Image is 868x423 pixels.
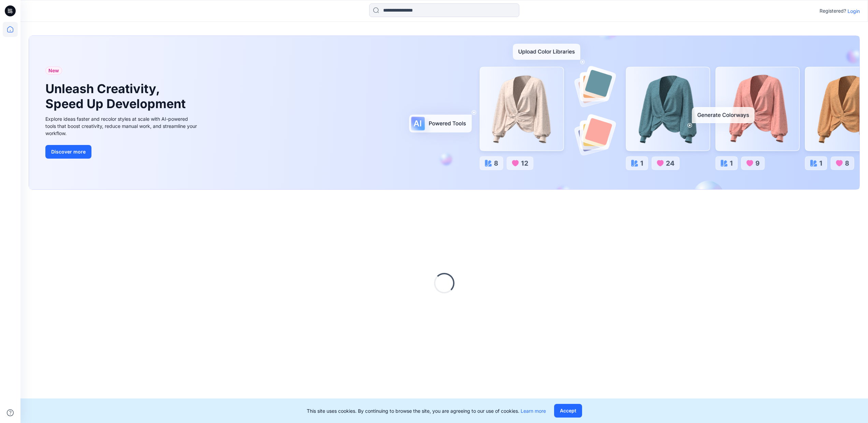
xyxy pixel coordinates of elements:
[45,145,91,159] button: Discover more
[48,67,59,75] span: New
[848,8,860,15] p: Login
[554,404,582,418] button: Accept
[45,145,199,159] a: Discover more
[521,408,546,414] a: Learn more
[45,82,189,111] h1: Unleash Creativity, Speed Up Development
[820,7,846,15] p: Registered?
[307,407,546,414] p: This site uses cookies. By continuing to browse the site, you are agreeing to our use of cookies.
[45,115,199,137] div: Explore ideas faster and recolor styles at scale with AI-powered tools that boost creativity, red...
